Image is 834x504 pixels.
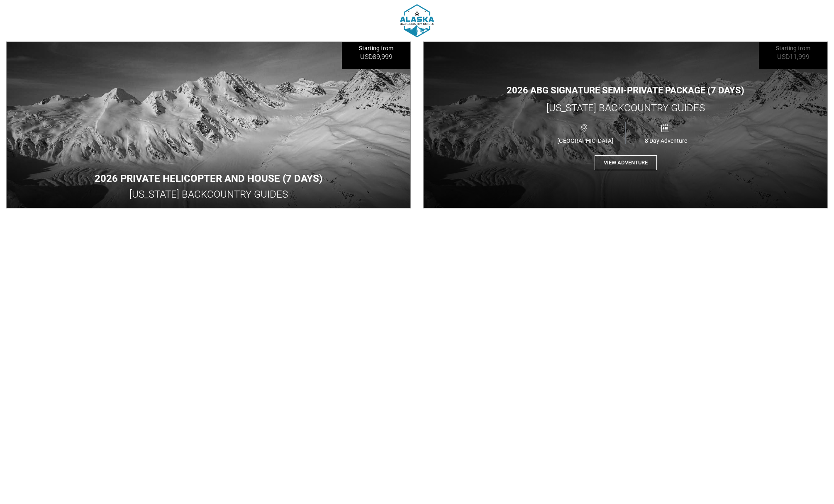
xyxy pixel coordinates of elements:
[545,137,626,144] span: [GEOGRAPHIC_DATA]
[626,137,706,144] span: 8 Day Adventure
[507,85,744,95] span: 2026 ABG Signature Semi-Private Package (7 Days)
[595,155,657,171] button: View Adventure
[546,102,705,114] span: [US_STATE] Backcountry Guides
[400,4,434,37] img: 1603915880.png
